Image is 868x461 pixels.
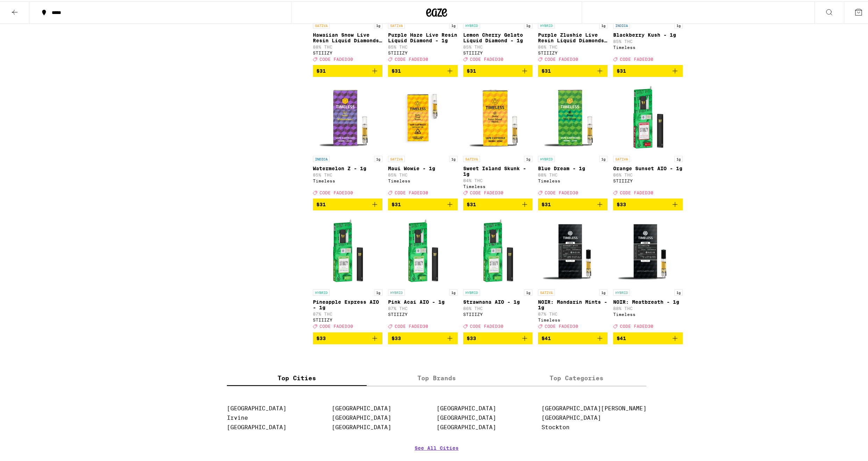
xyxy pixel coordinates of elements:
[388,21,405,27] p: SATIVA
[463,305,533,309] p: 86% THC
[613,311,683,315] div: Timeless
[388,215,458,284] img: STIIIZY - Pink Acai AIO - 1g
[538,310,608,315] p: 87% THC
[388,81,458,151] img: Timeless - Maui Wowie - 1g
[463,331,533,343] button: Add to bag
[467,200,476,206] span: $31
[332,423,391,429] a: [GEOGRAPHIC_DATA]
[374,21,382,27] p: 1g
[463,43,533,48] p: 85% THC
[313,331,382,343] button: Add to bag
[313,197,382,209] button: Add to bag
[388,64,458,75] button: Add to bag
[613,171,683,176] p: 86% THC
[538,64,608,75] button: Add to bag
[674,288,683,294] p: 1g
[613,215,683,284] img: Timeless - NOIR: Meatbreath - 1g
[538,81,608,151] img: Timeless - Blue Dream - 1g
[613,154,630,161] p: SATIVA
[313,215,382,284] img: STIIIZY - Pineapple Express AIO - 1g
[617,334,626,340] span: $41
[674,21,683,27] p: 1g
[388,177,458,182] div: Timeless
[463,81,533,197] a: Open page for Sweet Island Skunk - 1g from Timeless
[320,56,353,60] span: CODE FADED30
[463,215,533,331] a: Open page for Strawnana AIO - 1g from STIIIZY
[538,215,608,284] img: Timeless - NOIR: Mandarin Mints - 1g
[388,288,405,294] p: HYBRID
[388,49,458,54] div: STIIIZY
[470,189,503,194] span: CODE FADED30
[320,323,353,327] span: CODE FADED30
[388,164,458,170] p: Maui Wowie - 1g
[538,31,608,42] p: Purple Zlushie Live Resin Liquid Diamonds - 1g
[313,21,330,27] p: SATIVA
[388,331,458,343] button: Add to bag
[313,81,382,151] img: Timeless - Watermelon Z - 1g
[538,288,555,294] p: SATIVA
[620,323,653,327] span: CODE FADED30
[674,154,683,161] p: 1g
[524,21,532,27] p: 1g
[392,67,401,72] span: $31
[392,200,401,206] span: $31
[449,154,458,161] p: 1g
[374,154,382,161] p: 1g
[541,334,551,340] span: $41
[313,31,382,42] p: Hawaiian Snow Live Resin Liquid Diamonds - 1g
[316,200,326,206] span: $31
[367,369,507,384] label: Top Brands
[538,154,555,161] p: HYBRID
[392,334,401,340] span: $33
[617,67,626,72] span: $31
[227,369,646,385] div: tabs
[538,171,608,176] p: 88% THC
[613,21,630,27] p: INDICA
[545,323,578,327] span: CODE FADED30
[613,331,683,343] button: Add to bag
[538,81,608,197] a: Open page for Blue Dream - 1g from Timeless
[599,288,608,294] p: 1g
[388,298,458,303] p: Pink Acai AIO - 1g
[541,404,646,410] a: [GEOGRAPHIC_DATA][PERSON_NAME]
[227,404,286,410] a: [GEOGRAPHIC_DATA]
[449,21,458,27] p: 1g
[313,164,382,170] p: Watermelon Z - 1g
[613,288,630,294] p: HYBRID
[538,164,608,170] p: Blue Dream - 1g
[524,288,532,294] p: 1g
[313,49,382,54] div: STIIIZY
[620,189,653,194] span: CODE FADED30
[313,171,382,176] p: 85% THC
[613,215,683,331] a: Open page for NOIR: Meatbreath - 1g from Timeless
[463,81,533,151] img: Timeless - Sweet Island Skunk - 1g
[463,49,533,54] div: STIIIZY
[374,288,382,294] p: 1g
[227,413,248,420] a: Irvine
[227,423,286,429] a: [GEOGRAPHIC_DATA]
[388,31,458,42] p: Purple Haze Live Resin Liquid Diamond - 1g
[313,316,382,321] div: STIIIZY
[395,189,428,194] span: CODE FADED30
[388,43,458,48] p: 85% THC
[437,413,496,420] a: [GEOGRAPHIC_DATA]
[463,197,533,209] button: Add to bag
[613,81,683,197] a: Open page for Orange Sunset AIO - 1g from STIIIZY
[463,288,480,294] p: HYBRID
[545,56,578,60] span: CODE FADED30
[538,49,608,54] div: STIIIZY
[538,43,608,48] p: 86% THC
[538,177,608,182] div: Timeless
[613,177,683,182] div: STIIIZY
[388,81,458,197] a: Open page for Maui Wowie - 1g from Timeless
[463,183,533,187] div: Timeless
[470,56,503,60] span: CODE FADED30
[449,288,458,294] p: 1g
[388,311,458,315] div: STIIIZY
[227,369,367,384] label: Top Cities
[316,67,326,72] span: $31
[613,305,683,309] p: 88% THC
[613,38,683,42] p: 85% THC
[538,298,608,309] p: NOIR: Mandarin Mints - 1g
[613,31,683,36] p: Blackberry Kush - 1g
